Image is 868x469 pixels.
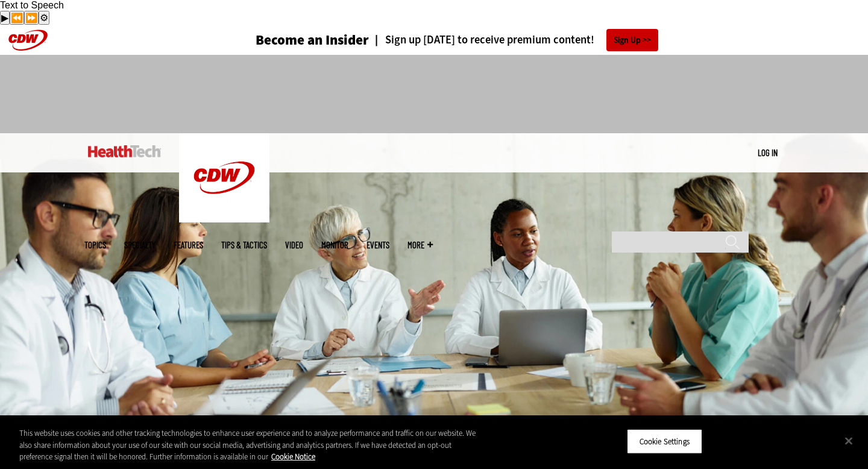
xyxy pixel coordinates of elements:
[39,11,49,25] button: Settings
[285,241,303,250] a: Video
[758,146,778,159] div: User menu
[835,427,862,454] button: Close
[179,213,269,225] a: CDW
[174,241,203,250] a: Features
[271,452,315,462] a: More information about your privacy
[84,241,106,250] span: Topics
[221,241,267,250] a: Tips & Tactics
[19,427,477,463] div: This website uses cookies and other tracking technologies to enhance user experience and to analy...
[627,429,702,454] button: Cookie Settings
[407,241,433,250] span: More
[321,241,348,250] a: MonITor
[606,29,658,51] a: Sign Up
[24,11,39,25] button: Forward
[215,67,653,121] iframe: advertisement
[369,34,594,46] a: Sign up [DATE] to receive premium content!
[366,241,389,250] a: Events
[179,133,269,222] img: Home
[210,33,369,47] a: Become an Insider
[88,145,161,157] img: Home
[124,241,156,250] span: Specialty
[256,33,369,47] h3: Become an Insider
[10,11,24,25] button: Previous
[758,147,778,158] a: Log in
